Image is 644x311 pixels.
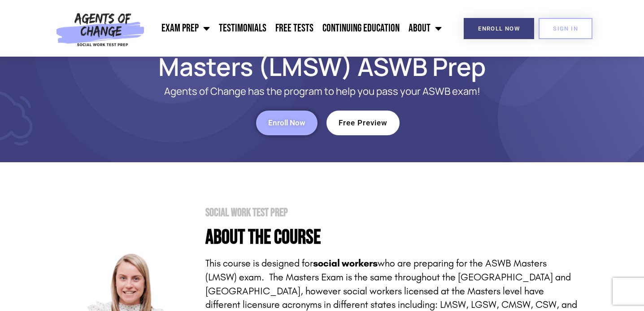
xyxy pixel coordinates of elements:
a: Continuing Education [318,17,404,40]
h1: Masters (LMSW) ASWB Prep [66,56,578,77]
span: Free Preview [339,119,387,127]
a: Exam Prep [157,17,214,40]
span: Enroll Now [268,119,305,127]
span: Enroll Now [478,26,520,31]
strong: social workers [313,258,378,269]
a: Free Tests [271,17,318,40]
h2: Social Work Test Prep [205,207,578,218]
h4: About the Course [205,227,578,248]
a: Testimonials [214,17,271,40]
a: Enroll Now [464,18,534,39]
a: About [404,17,446,40]
p: Agents of Change has the program to help you pass your ASWB exam! [102,86,542,97]
span: SIGN IN [553,26,578,31]
nav: Menu [149,17,446,40]
a: SIGN IN [539,18,592,39]
a: Free Preview [326,111,400,135]
a: Enroll Now [256,111,318,135]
